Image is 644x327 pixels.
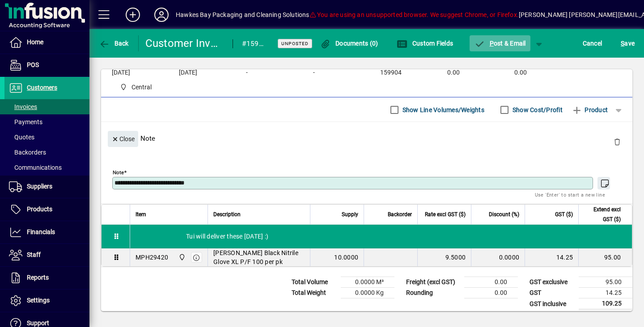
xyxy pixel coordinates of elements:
[401,105,484,114] label: Show Line Volumes/Weights
[176,8,309,22] div: Hawkes Bay Packaging and Cleaning Solutions
[313,69,315,76] span: -
[606,138,628,146] app-page-header-button: Delete
[464,277,518,288] td: 0.00
[425,210,466,219] span: Rate excl GST ($)
[27,251,41,258] span: Staff
[580,35,605,51] button: Cancel
[113,169,124,176] mat-label: Note
[287,288,341,298] td: Total Weight
[27,205,52,213] span: Products
[4,198,89,221] a: Products
[281,41,309,46] span: Unposted
[27,38,43,46] span: Home
[394,35,455,51] button: Custom Fields
[4,54,89,76] a: POS
[4,130,89,145] a: Quotes
[341,277,394,288] td: 0.0000 M³
[584,205,621,224] span: Extend excl GST ($)
[213,210,241,219] span: Description
[130,225,632,248] div: Tui will deliver these [DATE] :)
[572,103,608,117] span: Product
[246,69,248,76] span: -
[145,36,224,50] div: Customer Invoice
[147,7,176,23] button: Profile
[4,221,89,243] a: Financials
[464,288,518,298] td: 0.00
[341,288,394,298] td: 0.0000 Kg
[621,36,635,50] span: ave
[578,248,632,266] td: 95.00
[108,131,138,147] button: Close
[99,40,129,47] span: Back
[402,277,464,288] td: Freight (excl GST)
[567,102,612,118] button: Product
[380,69,402,76] span: 159904
[511,105,563,114] label: Show Cost/Profit
[583,36,602,50] span: Cancel
[318,35,381,51] button: Documents (0)
[27,61,39,68] span: POS
[179,69,197,76] span: [DATE]
[4,244,89,266] a: Staff
[4,289,89,312] a: Settings
[27,228,55,235] span: Financials
[27,274,49,281] span: Reports
[4,99,89,114] a: Invoices
[4,145,89,160] a: Backorders
[447,69,460,76] span: 0.00
[4,267,89,289] a: Reports
[4,114,89,130] a: Payments
[388,210,412,219] span: Backorder
[4,160,89,175] a: Communications
[489,210,519,219] span: Discount (%)
[579,298,632,310] td: 109.25
[4,31,89,54] a: Home
[423,253,466,262] div: 9.5000
[525,288,579,298] td: GST
[474,40,526,47] span: ost & Email
[119,7,147,23] button: Add
[131,83,152,92] span: Central
[9,134,34,141] span: Quotes
[579,277,632,288] td: 95.00
[27,183,52,190] span: Suppliers
[402,288,464,298] td: Rounding
[619,35,637,51] button: Save
[89,35,139,51] app-page-header-button: Back
[525,277,579,288] td: GST exclusive
[136,210,146,219] span: Item
[9,164,62,171] span: Communications
[112,69,130,76] span: [DATE]
[397,40,453,47] span: Custom Fields
[242,37,267,51] div: #159904
[621,40,624,47] span: S
[525,298,579,310] td: GST inclusive
[525,248,578,266] td: 14.25
[106,134,140,143] app-page-header-button: Close
[471,248,525,266] td: 0.0000
[9,103,37,110] span: Invoices
[101,122,632,155] div: Note
[97,35,131,51] button: Back
[4,176,89,198] a: Suppliers
[287,277,341,288] td: Total Volume
[111,132,135,147] span: Close
[213,248,305,266] span: [PERSON_NAME] Black Nitrile Glove XL P/F 100 per pk
[116,82,155,93] span: Central
[176,252,186,262] span: Central
[320,40,378,47] span: Documents (0)
[535,189,605,200] mat-hint: Use 'Enter' to start a new line
[9,118,42,126] span: Payments
[579,288,632,298] td: 14.25
[27,319,49,327] span: Support
[27,84,57,91] span: Customers
[555,210,573,219] span: GST ($)
[9,149,46,156] span: Backorders
[136,253,168,262] div: MPH29420
[309,11,519,18] span: You are using an unsupported browser. We suggest Chrome, or Firefox.
[514,69,527,76] span: 0.00
[334,253,358,262] span: 10.0000
[27,297,50,304] span: Settings
[342,210,358,219] span: Supply
[470,35,530,51] button: Post & Email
